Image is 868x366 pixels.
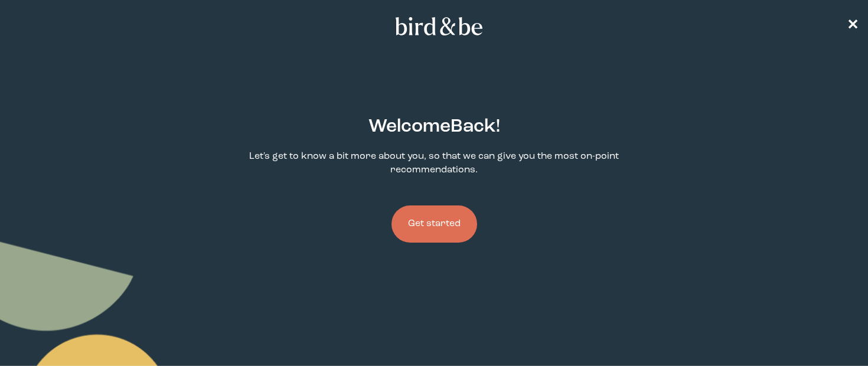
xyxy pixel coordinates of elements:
[809,311,856,354] iframe: Gorgias live chat messenger
[368,113,500,140] h2: Welcome Back !
[847,16,859,37] a: ✕
[847,19,859,33] span: ✕
[391,205,477,243] button: Get started
[227,150,642,177] p: Let's get to know a bit more about you, so that we can give you the most on-point recommendations.
[391,187,477,262] a: Get started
